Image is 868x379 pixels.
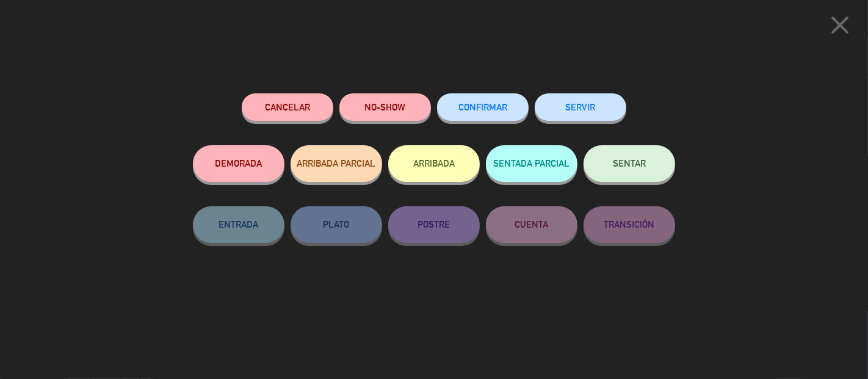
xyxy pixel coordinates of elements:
[584,206,675,243] button: TRANSICIÓN
[193,206,284,243] button: ENTRADA
[486,145,577,182] button: SENTADA PARCIAL
[291,206,382,243] button: PLATO
[193,145,284,182] button: DEMORADA
[584,145,675,182] button: SENTAR
[242,93,333,121] button: Cancelar
[613,158,646,168] span: SENTAR
[339,93,431,121] button: NO-SHOW
[297,158,376,168] span: ARRIBADA PARCIAL
[458,102,507,112] span: CONFIRMAR
[825,10,855,40] i: close
[388,145,480,182] button: ARRIBADA
[388,206,480,243] button: POSTRE
[821,9,859,45] button: close
[437,93,529,121] button: CONFIRMAR
[535,93,626,121] button: SERVIR
[291,145,382,182] button: ARRIBADA PARCIAL
[486,206,577,243] button: CUENTA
